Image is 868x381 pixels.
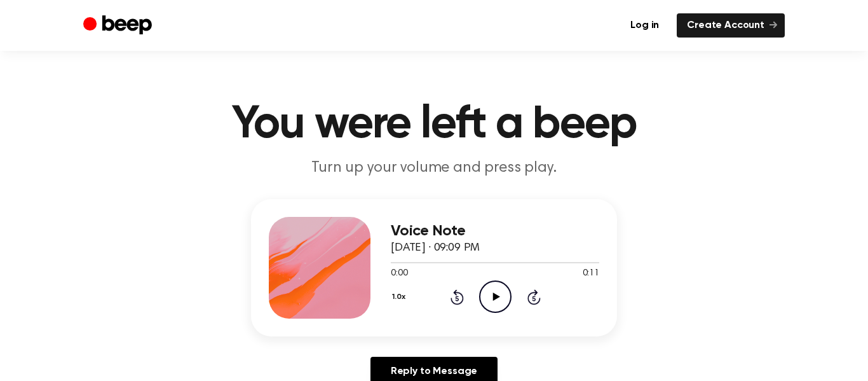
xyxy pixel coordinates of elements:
h1: You were left a beep [109,102,759,148]
a: Create Account [677,13,785,38]
a: Log in [620,13,669,38]
p: Turn up your volume and press play. [190,158,678,179]
span: 0:00 [391,267,407,281]
a: Beep [83,13,155,38]
span: 0:11 [583,267,599,281]
h3: Voice Note [391,223,599,240]
button: 1.0x [391,286,410,308]
span: [DATE] · 09:09 PM [391,242,480,254]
